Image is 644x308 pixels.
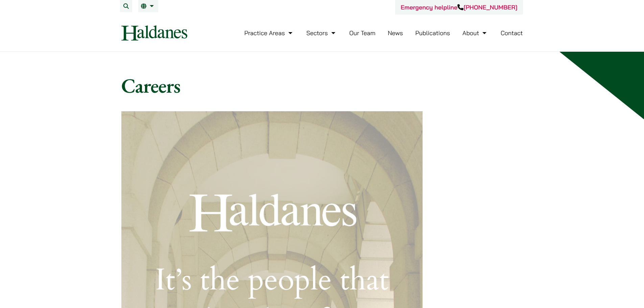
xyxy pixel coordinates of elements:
a: Publications [415,29,450,37]
a: Emergency helpline[PHONE_NUMBER] [401,3,517,11]
a: EN [141,3,156,9]
a: Our Team [349,29,375,37]
a: News [388,29,403,37]
a: Practice Areas [244,29,294,37]
a: About [462,29,488,37]
a: Sectors [306,29,337,37]
img: Logo of Haldanes [121,25,187,41]
h1: Careers [121,73,523,98]
a: Contact [501,29,523,37]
